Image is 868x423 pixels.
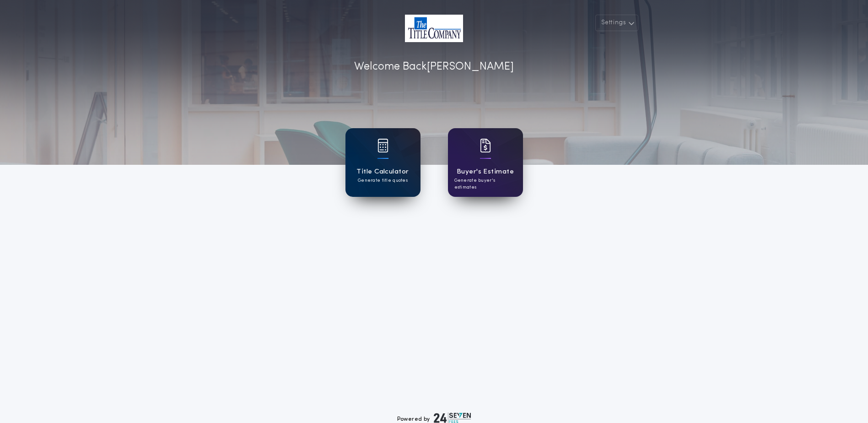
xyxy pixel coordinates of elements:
[405,15,463,42] img: account-logo
[358,177,408,184] p: Generate title quotes
[345,128,421,197] a: card iconTitle CalculatorGenerate title quotes
[356,167,409,177] h1: Title Calculator
[448,128,523,197] a: card iconBuyer's EstimateGenerate buyer's estimates
[354,59,514,75] p: Welcome Back [PERSON_NAME]
[377,139,388,152] img: card icon
[457,167,514,177] h1: Buyer's Estimate
[595,15,638,31] button: Settings
[454,177,517,191] p: Generate buyer's estimates
[480,139,491,152] img: card icon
